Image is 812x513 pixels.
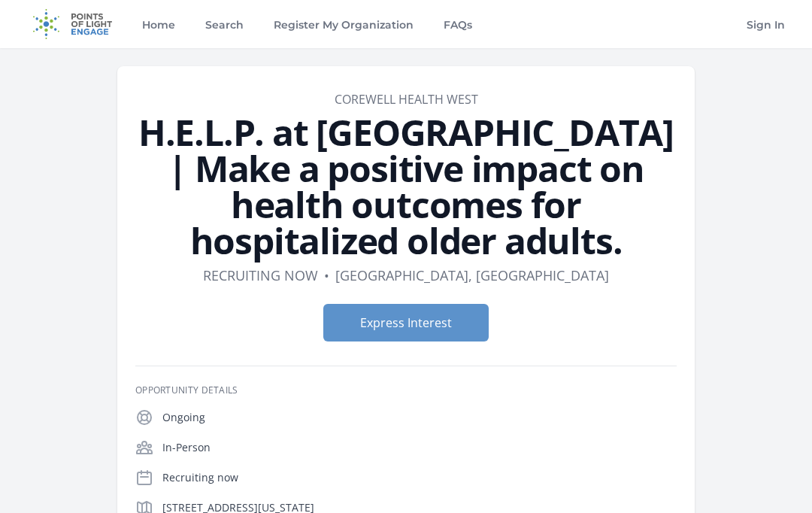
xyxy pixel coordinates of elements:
button: Express Interest [323,304,489,341]
p: In-Person [162,440,677,455]
p: Recruiting now [162,470,677,485]
h1: H.E.L.P. at [GEOGRAPHIC_DATA] | Make a positive impact on health outcomes for hospitalized older ... [135,114,677,259]
p: Ongoing [162,410,677,425]
a: Corewell Health West [335,91,478,108]
dd: [GEOGRAPHIC_DATA], [GEOGRAPHIC_DATA] [335,265,609,286]
dd: Recruiting now [203,265,318,286]
div: • [324,265,329,286]
h3: Opportunity Details [135,384,677,396]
